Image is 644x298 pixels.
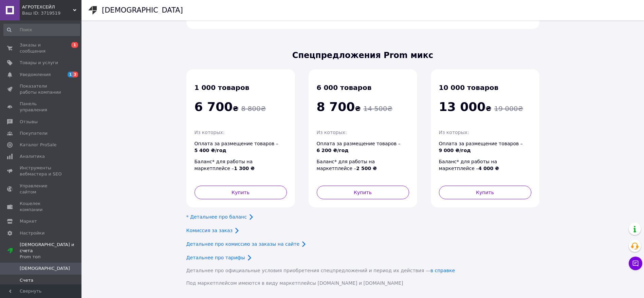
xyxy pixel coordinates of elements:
span: Товары и услуги [20,60,58,66]
div: Ваш ID: 3719519 [22,10,81,16]
a: Детальнее про комиссию за заказы на сайте [186,241,300,247]
span: 2 500 ₴ [356,166,377,171]
span: 4 000 ₴ [478,166,499,171]
span: Панель управления [20,101,63,113]
span: Настройки [20,230,44,236]
span: Кошелек компании [20,201,63,213]
span: Оплата за размещение товаров – [317,141,401,153]
span: Спецпредложения Prom микc [186,50,539,61]
button: Чат с покупателем [629,257,642,270]
span: 14 500 ₴ [363,105,392,113]
button: Купить [317,186,409,199]
span: Под маркетплейсом имеются в виду маркетплейсы [DOMAIN_NAME] и [DOMAIN_NAME] [186,280,403,286]
span: Из которых: [195,130,225,135]
input: Поиск [3,24,80,36]
span: Детальнее про официальные условия приобретения спецпредложений и период их действия — [186,268,455,273]
span: 9 000 ₴/год [439,148,471,153]
span: 1 [68,72,73,77]
span: Оплата за размещение товаров – [195,141,278,153]
span: Счета [20,277,33,283]
span: Показатели работы компании [20,83,63,95]
span: [DEMOGRAPHIC_DATA] [20,265,70,272]
span: 6 700 [195,100,233,114]
span: ₴ [439,105,492,113]
button: Купить [439,186,531,199]
span: Заказы и сообщения [20,42,63,54]
h1: [DEMOGRAPHIC_DATA] [102,6,183,14]
div: Prom топ [20,254,81,260]
span: 1 300 ₴ [234,166,255,171]
span: 13 000 [439,100,486,114]
span: 1 000 товаров [195,83,250,92]
span: 6 000 товаров [317,83,372,92]
a: * Детальнее про баланс [186,214,247,220]
a: в справке [430,268,455,273]
span: Маркет [20,218,37,224]
span: Баланс* для работы на маркетплейсе – [439,159,499,171]
span: Баланс* для работы на маркетплейсе – [195,159,255,171]
span: 19 000 ₴ [494,105,523,113]
span: Из которых: [317,130,347,135]
span: [DEMOGRAPHIC_DATA] и счета [20,242,81,260]
span: Покупатели [20,130,48,136]
span: Уведомления [20,72,51,78]
span: ₴ [317,105,361,113]
button: Купить [195,186,287,199]
span: 6 200 ₴/год [317,148,349,153]
span: Инструменты вебмастера и SEO [20,165,63,177]
span: Баланс* для работы на маркетплейсе – [317,159,377,171]
span: Управление сайтом [20,183,63,195]
span: Оплата за размещение товаров – [439,141,523,153]
span: Каталог ProSale [20,142,56,148]
span: 8 700 [317,100,355,114]
a: Детальнее про тарифы [186,255,245,260]
span: АГРОТЕХСЕЙЛ [22,4,73,10]
span: Аналитика [20,153,45,160]
span: 3 [73,72,78,77]
span: ₴ [195,105,239,113]
span: 10 000 товаров [439,83,499,92]
span: Из которых: [439,130,469,135]
span: 5 400 ₴/год [195,148,226,153]
span: 8 800 ₴ [241,105,266,113]
a: Комиссия за заказ [186,228,233,233]
span: 1 [71,42,78,48]
span: Отзывы [20,119,38,125]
